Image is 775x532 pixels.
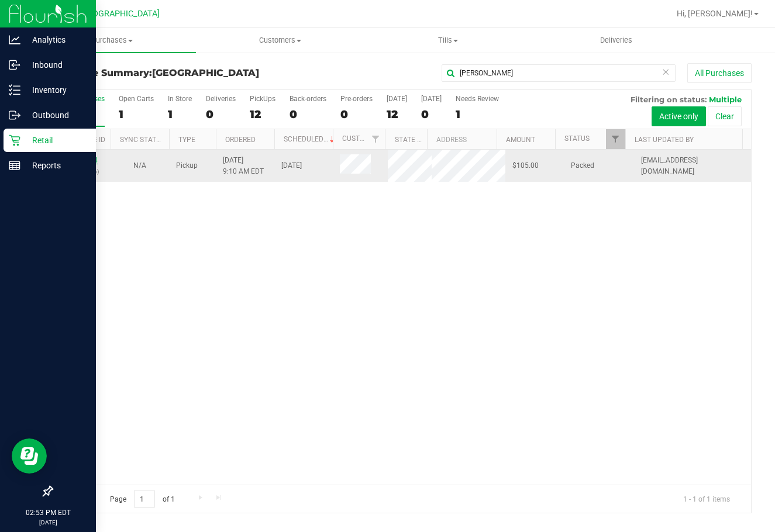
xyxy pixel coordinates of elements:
span: Clear [662,64,670,80]
span: Deliveries [584,35,648,46]
inline-svg: Inventory [9,84,20,96]
span: Packed [571,160,594,171]
div: [DATE] [421,95,442,103]
p: Outbound [20,108,91,122]
div: Deliveries [206,95,236,103]
span: Pickup [176,160,198,171]
a: Filter [366,129,385,149]
div: 0 [290,108,326,121]
span: [DATE] 9:10 AM EDT [223,155,264,177]
span: Filtering on status: [631,95,707,104]
p: Retail [20,133,91,147]
div: 12 [250,108,275,121]
inline-svg: Retail [9,134,20,146]
p: 02:53 PM EDT [5,507,91,518]
div: 0 [340,108,373,121]
div: 1 [119,108,154,121]
span: Hi, [PERSON_NAME]! [677,9,753,18]
a: Sync Status [120,136,165,144]
div: 0 [421,108,442,121]
a: Filter [606,129,625,149]
inline-svg: Outbound [9,109,20,121]
span: Tills [365,35,532,46]
a: Purchases [28,28,196,53]
p: [DATE] [5,518,91,527]
inline-svg: Inbound [9,59,20,71]
div: 0 [206,108,236,121]
a: Scheduled [284,135,337,143]
div: [DATE] [387,95,407,103]
a: Amount [506,136,535,144]
div: 1 [168,108,192,121]
span: Multiple [709,95,742,104]
a: Last Updated By [635,136,694,144]
span: [DATE] [281,160,302,171]
div: PickUps [250,95,275,103]
button: Active only [652,106,706,126]
p: Reports [20,158,91,172]
inline-svg: Reports [9,160,20,171]
span: Purchases [28,35,196,46]
div: Pre-orders [340,95,373,103]
inline-svg: Analytics [9,34,20,46]
button: All Purchases [687,63,752,83]
div: Open Carts [119,95,154,103]
button: Clear [708,106,742,126]
div: Needs Review [456,95,499,103]
div: 1 [456,108,499,121]
h3: Purchase Summary: [51,68,285,78]
span: Customers [197,35,363,46]
a: Status [564,134,590,143]
a: Customer [342,134,378,143]
span: Page of 1 [100,490,184,508]
div: 12 [387,108,407,121]
a: Tills [364,28,532,53]
p: Inbound [20,58,91,72]
span: Not Applicable [133,161,146,170]
span: 1 - 1 of 1 items [674,490,739,507]
a: State Registry ID [395,136,456,144]
div: Back-orders [290,95,326,103]
a: Customers [196,28,364,53]
span: [GEOGRAPHIC_DATA] [152,67,259,78]
span: [EMAIL_ADDRESS][DOMAIN_NAME] [641,155,744,177]
p: Inventory [20,83,91,97]
a: Type [178,136,195,144]
button: N/A [133,160,146,171]
span: [GEOGRAPHIC_DATA] [80,9,160,19]
iframe: Resource center [12,438,47,474]
input: Search Purchase ID, Original ID, State Registry ID or Customer Name... [442,64,676,82]
p: Analytics [20,33,91,47]
th: Address [427,129,497,150]
a: Ordered [225,136,256,144]
div: In Store [168,95,192,103]
a: Deliveries [532,28,700,53]
span: $105.00 [512,160,539,171]
input: 1 [134,490,155,508]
